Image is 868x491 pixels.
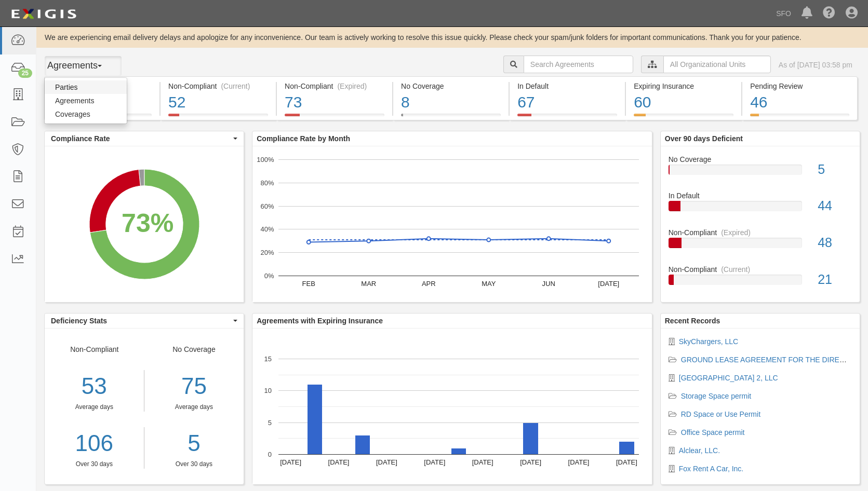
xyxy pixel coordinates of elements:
a: Expiring Insurance60 [626,114,741,122]
a: Agreements [45,94,127,107]
button: Agreements [44,56,122,76]
div: (Expired) [721,227,751,238]
text: 0 [268,451,272,458]
div: Average days [45,403,144,412]
a: SkyChargers, LLC [679,337,738,346]
div: 67 [517,91,617,114]
text: [DATE] [520,458,541,466]
a: [GEOGRAPHIC_DATA] 2, LLC [679,374,778,382]
button: Deficiency Stats [45,313,244,328]
text: MAR [362,280,377,288]
text: 5 [268,418,272,426]
text: 15 [264,355,272,363]
text: JUN [542,280,555,288]
a: In Default67 [510,114,625,122]
div: 60 [634,91,733,114]
a: In Default44 [669,190,852,227]
div: 53 [45,370,144,403]
text: 100% [257,156,275,163]
text: [DATE] [472,458,493,466]
div: 73 [285,91,384,114]
div: Non-Compliant [661,264,860,275]
a: Non-Compliant(Expired)73 [277,114,392,122]
div: Average days [152,403,236,412]
div: 5 [810,160,860,179]
span: Compliance Rate [51,133,231,144]
div: 8 [401,91,501,114]
input: All Organizational Units [663,56,771,73]
text: 20% [261,249,274,256]
span: Deficiency Stats [51,316,231,326]
div: (Expired) [337,81,367,91]
div: Non-Compliant [661,227,860,238]
div: Over 30 days [45,460,144,469]
text: 0% [264,272,274,280]
div: 46 [750,91,849,114]
text: 60% [261,202,274,210]
a: Non-Compliant(Expired)48 [669,227,852,264]
a: Alclear, LLC. [679,446,720,455]
a: Fox Rent A Car, Inc. [679,465,744,473]
a: 106 [45,427,144,460]
div: Over 30 days [152,460,236,469]
text: MAY [482,280,496,288]
div: In Default [661,190,860,201]
text: [DATE] [424,458,446,466]
div: No Coverage [144,344,244,469]
b: Recent Records [665,317,720,325]
div: 75 [152,370,236,403]
text: [DATE] [598,280,620,288]
a: Non-Compliant(Current)21 [669,264,852,293]
div: Non-Compliant (Expired) [285,81,384,91]
div: No Coverage [401,81,501,91]
i: Help Center - Complianz [823,7,835,20]
text: [DATE] [376,458,397,466]
a: RD Space or Use Permit [681,410,760,418]
text: APR [422,280,436,288]
div: (Current) [721,264,750,275]
div: In Default [517,81,617,91]
div: 44 [810,197,860,215]
a: Parties [45,80,127,94]
a: SFO [771,3,796,24]
a: Office Space permit [681,428,745,437]
div: 52 [168,91,268,114]
b: Compliance Rate by Month [257,134,350,143]
div: 48 [810,234,860,252]
div: No Coverage [661,154,860,165]
button: Compliance Rate [45,131,244,146]
div: As of [DATE] 03:58 pm [779,60,852,70]
svg: A chart. [252,146,652,302]
text: [DATE] [568,458,590,466]
text: 80% [261,179,274,187]
img: logo-5460c22ac91f19d4615b14bd174203de0afe785f0fc80cf4dbbc73dc1793850b.png [8,5,79,23]
div: Non-Compliant [45,344,144,469]
a: No Coverage5 [669,154,852,191]
div: (Current) [221,81,250,91]
svg: A chart. [45,146,244,302]
a: Non-Compliant(Current)52 [161,114,276,122]
div: 25 [18,69,32,78]
a: Storage Space permit [681,392,751,400]
text: [DATE] [616,458,637,466]
text: 10 [264,387,272,394]
b: Over 90 days Deficient [665,134,743,143]
div: We are experiencing email delivery delays and apologize for any inconvenience. Our team is active... [36,32,868,43]
a: Pending Review46 [742,114,858,122]
input: Search Agreements [524,56,633,73]
text: FEB [302,280,315,288]
div: 21 [810,270,860,289]
a: No Coverage8 [393,114,509,122]
text: [DATE] [280,458,301,466]
a: 5 [152,427,236,460]
div: 73% [122,205,173,242]
div: Expiring Insurance [634,81,733,91]
text: 40% [261,225,274,233]
svg: A chart. [252,329,652,484]
b: Agreements with Expiring Insurance [257,317,383,325]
